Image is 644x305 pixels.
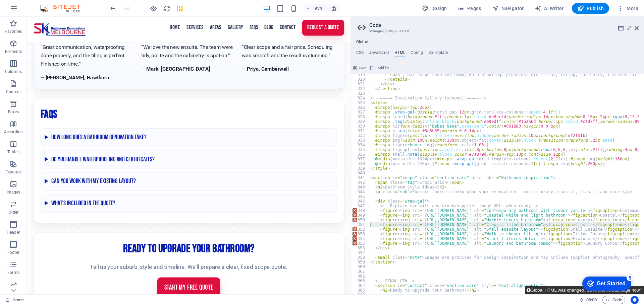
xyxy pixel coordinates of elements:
a: Start My Free Quote [137,275,204,296]
button: Click here to leave preview mode and continue editing [149,4,157,12]
button: reload [163,4,171,12]
span: Publish [577,5,604,12]
div: 319 [351,72,369,77]
h2: FAQs [14,93,326,113]
div: 331 [351,129,369,133]
p: Footer [7,250,19,255]
div: 358 [351,255,369,260]
nav: Main navigation [150,3,334,24]
p: Slider [8,210,19,215]
div: 321 [351,82,369,86]
button: Code [602,296,625,304]
div: 353 [351,232,369,236]
div: 5 [50,1,56,8]
p: Boxes [8,109,19,115]
div: 326 [351,105,369,110]
span: : [591,297,592,302]
div: 328 [351,115,369,119]
div: 332 [351,133,369,138]
div: 348 [351,208,369,213]
div: 362 [351,274,369,279]
div: Get Started [20,7,49,13]
button: AI Writer [532,3,567,14]
button: More [614,3,641,14]
button: undo [109,4,117,12]
div: 350 [351,218,369,222]
div: 323 [351,91,369,96]
div: 352 [351,227,369,232]
p: Header [7,230,20,235]
div: 360 [351,264,369,269]
div: 330 [351,124,369,129]
a: FAQs [234,7,244,17]
summary: What’s included in the quote? [19,191,322,202]
span: Code [605,296,622,304]
p: Favorites [5,29,22,34]
div: 334 [351,143,369,147]
span: Save [359,64,366,72]
div: 354 [351,236,369,241]
div: 336 [351,152,369,157]
h2: Ready to Upgrade Your Bathroom? [14,235,326,254]
div: 355 [351,241,369,246]
div: 351 [351,222,369,227]
h4: Global [356,40,368,45]
div: 320 [351,77,369,82]
div: Get Started 5 items remaining, 0% complete [5,3,54,17]
div: 361 [351,269,369,274]
div: 359 [351,260,369,264]
div: 325 [351,100,369,105]
button: Design [419,3,450,14]
a: Blog [250,7,260,17]
h4: JavaScript [369,50,389,58]
button: Save [352,64,367,72]
i: On resize automatically adjust zoom level to fit chosen device. [331,5,337,11]
strong: — Mark, [GEOGRAPHIC_DATA] [120,52,193,58]
div: 337 [351,157,369,161]
div: 364 [351,283,369,288]
div: 322 [351,86,369,91]
p: “We love the new ensuite. The team were tidy, polite and the cabinetry is spot-on.” [120,28,220,46]
span: Design [422,5,447,12]
div: 342 [351,180,369,185]
a: Areas [193,7,205,17]
div: 343 [351,185,369,189]
div: 356 [351,246,369,250]
p: Content [6,89,21,94]
summary: Can you work with my existing layout? [19,168,322,179]
h4: CSS [356,50,364,58]
p: Tell us your suburb, style and timeline. We’ll prepare a clear, fixed-scope quote. [23,258,318,269]
a: Request a Quote [290,3,334,20]
a: Home [150,7,161,17]
summary: How long does a bathroom renovation take? [19,122,322,133]
button: Add file [369,64,390,72]
p: Forms [7,270,19,275]
img: Editor Logo [39,4,89,12]
span: 00 00 [586,296,597,304]
button: save [176,4,184,12]
div: 329 [351,119,369,124]
a: Contact [266,7,283,17]
p: Tables [7,149,19,155]
img: SKL Bathroom Renovations Melbourne [7,6,62,21]
a: Click to cancel selection. Double-click to open Pages [5,296,24,304]
button: Publish [572,3,609,14]
h2: Code [369,22,639,28]
div: 339 [351,166,369,171]
p: Elements [5,49,22,54]
div: 365 [351,288,369,293]
div: 340 [351,171,369,175]
div: 341 [351,175,369,180]
a: Services [168,7,186,17]
span: More [617,5,638,12]
div: 333 [351,138,369,143]
strong: — Priya, Camberwell [226,52,276,58]
div: 344 [351,189,369,194]
div: 363 [351,279,369,283]
div: 349 [351,213,369,218]
div: 338 [351,161,369,166]
a: Gallery [212,7,228,17]
i: Reload page [163,5,171,12]
i: Undo: Change HTML (Ctrl+Z) [109,5,117,12]
h6: 95% [313,4,324,12]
